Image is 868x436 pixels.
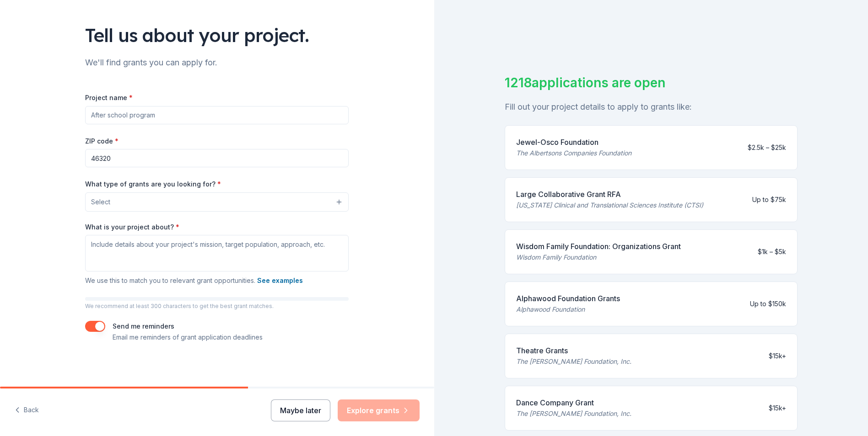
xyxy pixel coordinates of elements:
label: Send me reminders [113,322,174,330]
div: Wisdom Family Foundation [516,252,681,263]
div: Theatre Grants [516,345,631,356]
button: Maybe later [271,399,330,421]
div: [US_STATE] Clinical and Translational Sciences Institute (CTSI) [516,200,703,211]
div: Tell us about your project. [85,22,349,48]
button: See examples [257,275,303,286]
div: $1k – $5k [758,246,786,257]
div: Up to $75k [752,194,786,205]
div: $15k+ [769,351,786,362]
div: Jewel-Osco Foundation [516,137,631,148]
span: We use this to match you to relevant grant opportunities. [85,276,303,284]
div: We'll find grants you can apply for. [85,55,349,70]
input: 12345 (U.S. only) [85,149,349,167]
input: After school program [85,106,349,124]
label: Project name [85,93,133,102]
div: Alphawood Foundation Grants [516,293,620,304]
p: Email me reminders of grant application deadlines [113,332,263,343]
div: The [PERSON_NAME] Foundation, Inc. [516,408,631,419]
div: The [PERSON_NAME] Foundation, Inc. [516,356,631,367]
div: Large Collaborative Grant RFA [516,189,703,200]
p: We recommend at least 300 characters to get the best grant matches. [85,303,349,310]
div: Fill out your project details to apply to grants like: [505,100,798,114]
div: Wisdom Family Foundation: Organizations Grant [516,241,681,252]
div: Dance Company Grant [516,397,631,408]
div: Up to $150k [750,298,786,309]
div: Alphawood Foundation [516,304,620,315]
div: The Albertsons Companies Foundation [516,148,631,159]
label: ZIP code [85,137,119,146]
button: Select [85,192,349,212]
div: $15k+ [769,403,786,414]
span: Select [91,197,110,207]
button: Back [15,401,39,420]
label: What is your project about? [85,223,179,232]
div: $2.5k – $25k [748,142,786,153]
label: What type of grants are you looking for? [85,180,221,189]
div: 1218 applications are open [505,73,798,92]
